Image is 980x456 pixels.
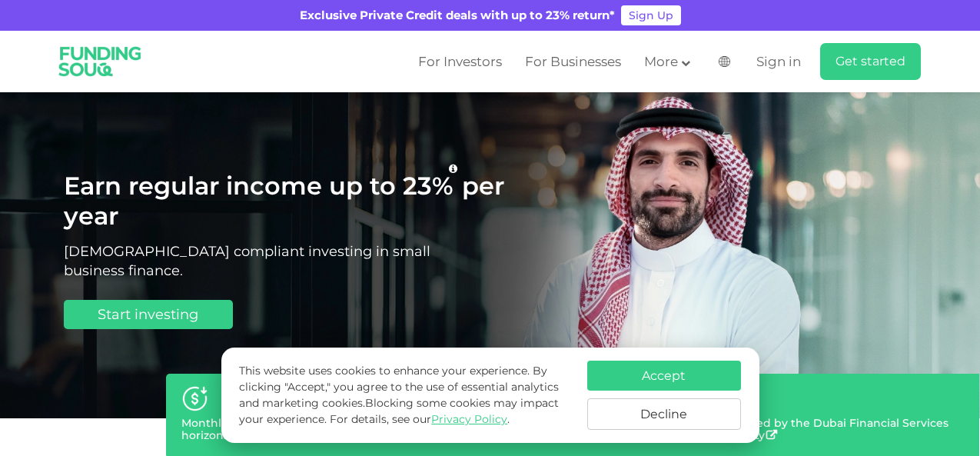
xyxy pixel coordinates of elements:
img: Logo [48,34,152,89]
img: SA Flag [719,56,730,67]
span: Start investing [98,306,198,323]
span: Blocking some cookies may impact your experience. [239,396,559,426]
span: Get started [835,54,905,68]
div: Exclusive Private Credit deals with up to 23% return* [300,7,615,25]
a: Sign in [752,49,801,75]
button: Accept [587,361,741,391]
span: per year [64,171,504,231]
img: personaliseYourRisk [181,385,208,412]
span: Earn regular income up to 23% [64,171,453,201]
p: Regulated by the Dubai Financial Services Authority [713,417,964,441]
span: For details, see our . [330,412,510,426]
span: More [644,54,678,69]
p: This website uses cookies to enhance your experience. By clicking "Accept," you agree to the use ... [239,363,571,428]
span: Sign in [756,54,801,69]
button: Decline [587,398,741,430]
a: Sign Up [621,5,681,25]
a: Start investing [64,300,233,329]
p: Monthly repayments and short investment horizons [181,417,432,441]
a: For Businesses [521,49,625,75]
i: 23% IRR (expected) ~ 15% Net yield (expected) [449,164,457,174]
a: Privacy Policy [431,412,507,426]
a: For Investors [414,49,506,75]
h2: [DEMOGRAPHIC_DATA] compliant investing in small business finance. [64,242,517,281]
